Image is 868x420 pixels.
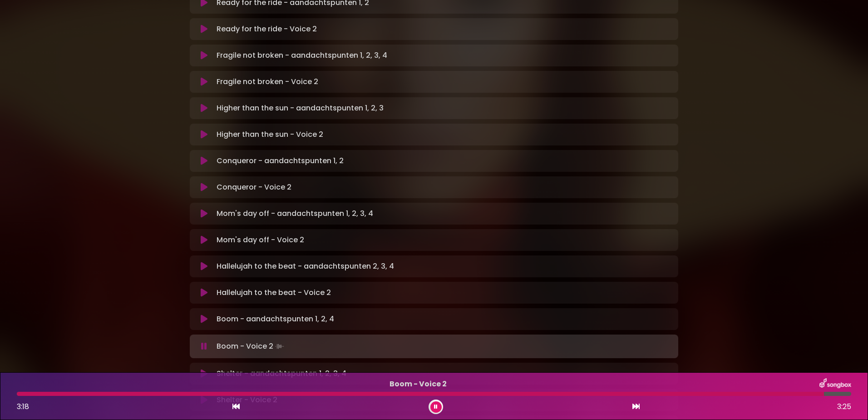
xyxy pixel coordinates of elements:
p: Higher than the sun - Voice 2 [217,129,673,140]
img: waveform4.gif [273,340,286,353]
p: Higher than the sun - aandachtspunten 1, 2, 3 [217,103,673,114]
span: 3:25 [837,401,851,412]
p: Hallelujah to the beat - aandachtspunten 2, 3, 4 [217,261,673,272]
p: Fragile not broken - Voice 2 [217,76,673,87]
p: Mom's day off - aandachtspunten 1, 2, 3, 4 [217,208,673,219]
p: Boom - aandachtspunten 1, 2, 4 [217,314,673,325]
img: songbox-logo-white.png [819,378,851,390]
span: 3:18 [17,401,29,412]
p: Mom's day off - Voice 2 [217,235,673,245]
p: Ready for the ride - Voice 2 [217,24,673,35]
p: Hallelujah to the beat - Voice 2 [217,287,673,298]
p: Shelter - aandachtspunten 1, 2, 3, 4 [217,368,673,379]
p: Conqueror - aandachtspunten 1, 2 [217,155,673,166]
p: Boom - Voice 2 [17,379,819,390]
p: Conqueror - Voice 2 [217,182,673,193]
p: Boom - Voice 2 [217,340,673,353]
p: Fragile not broken - aandachtspunten 1, 2, 3, 4 [217,50,673,61]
